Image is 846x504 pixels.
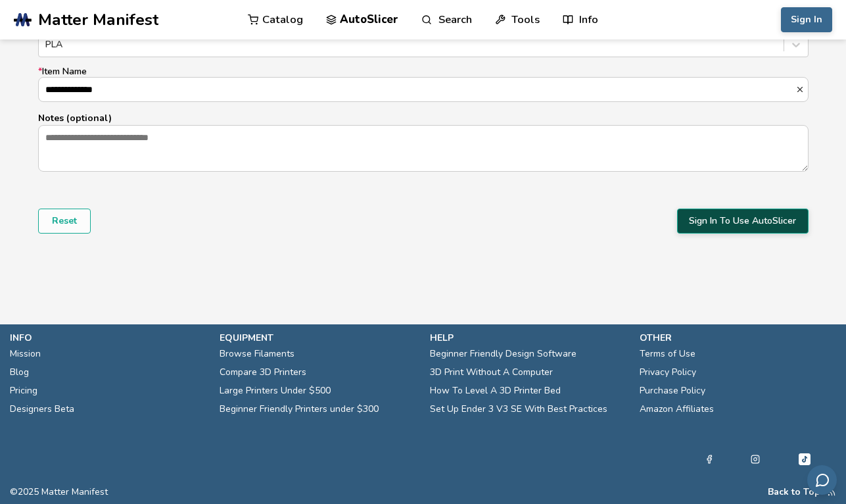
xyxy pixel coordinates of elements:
a: Designers Beta [10,400,74,418]
a: Amazon Affiliates [640,400,714,418]
p: Notes (optional) [38,111,809,125]
a: Beginner Friendly Design Software [430,345,576,363]
p: help [430,331,626,345]
a: Facebook [705,451,714,467]
p: equipment [220,331,416,345]
a: Purchase Policy [640,382,705,400]
p: other [640,331,836,345]
button: Sign In [781,7,832,32]
a: Privacy Policy [640,363,696,382]
a: Pricing [10,382,37,400]
a: Instagram [751,451,760,467]
input: *Item Name [39,78,795,101]
button: Sign In To Use AutoSlicer [677,209,809,234]
button: Back to Top [768,487,820,497]
span: © 2025 Matter Manifest [10,487,108,497]
a: 3D Print Without A Computer [430,363,553,382]
a: Browse Filaments [220,345,294,363]
a: How To Level A 3D Printer Bed [430,382,561,400]
a: Beginner Friendly Printers under $300 [220,400,379,418]
a: Set Up Ender 3 V3 SE With Best Practices [430,400,607,418]
a: Compare 3D Printers [220,363,306,382]
a: Terms of Use [640,345,695,363]
a: Blog [10,363,29,382]
a: Mission [10,345,41,363]
a: Tiktok [797,451,812,467]
button: *Item Name [795,85,808,94]
label: Material [38,22,809,57]
span: Matter Manifest [38,11,158,29]
button: Send feedback via email [807,465,837,495]
label: Item Name [38,66,809,102]
p: info [10,331,206,345]
a: Large Printers Under $500 [220,382,331,400]
a: RSS Feed [827,487,836,497]
button: Reset [38,209,91,234]
textarea: Notes (optional) [39,126,808,170]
